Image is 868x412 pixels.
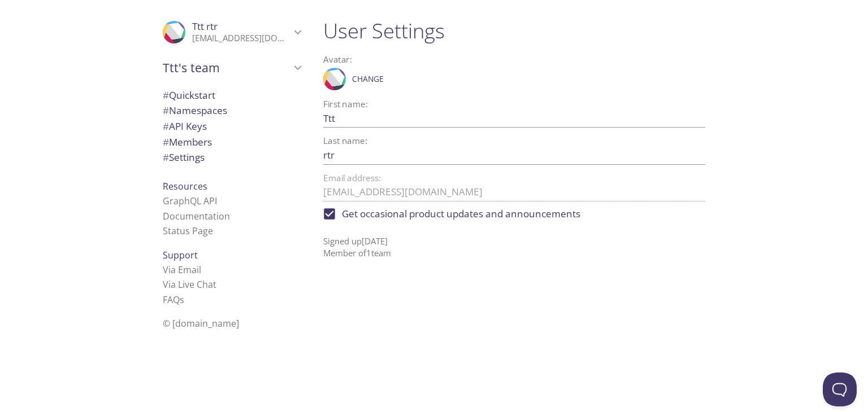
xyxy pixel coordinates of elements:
[163,278,216,291] a: Via Live Chat
[154,103,310,119] div: Namespaces
[323,137,367,145] label: Last name:
[342,207,580,221] span: Get occasional product updates and announcements
[154,14,310,51] div: Ttt rtr
[323,55,659,64] label: Avatar:
[163,293,184,306] a: FAQ
[154,134,310,150] div: Members
[163,210,230,222] a: Documentation
[163,89,215,102] span: Quickstart
[323,226,705,260] p: Signed up [DATE] Member of 1 team
[154,87,310,103] div: Quickstart
[163,104,169,117] span: #
[163,60,290,76] span: Ttt's team
[163,151,169,164] span: #
[163,180,207,192] span: Resources
[323,18,705,43] h1: User Settings
[823,372,857,406] iframe: Help Scout Beacon - Open
[163,151,205,164] span: Settings
[352,72,384,86] span: Change
[163,249,198,261] span: Support
[180,293,184,306] span: s
[163,135,212,148] span: Members
[323,100,368,108] label: First name:
[154,53,310,82] div: Ttt's team
[192,33,290,44] p: [EMAIL_ADDRESS][DOMAIN_NAME]
[154,150,310,165] div: Team Settings
[163,225,213,237] a: Status Page
[192,20,218,33] span: Ttt rtr
[163,89,169,102] span: #
[154,119,310,134] div: API Keys
[163,317,239,330] span: © [DOMAIN_NAME]
[163,264,201,276] a: Via Email
[163,135,169,148] span: #
[163,120,169,133] span: #
[323,174,705,201] div: Contact us if you need to change your email
[163,104,227,117] span: Namespaces
[163,195,217,207] a: GraphQL API
[349,70,387,88] button: Change
[323,174,381,182] label: Email address:
[163,120,207,133] span: API Keys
